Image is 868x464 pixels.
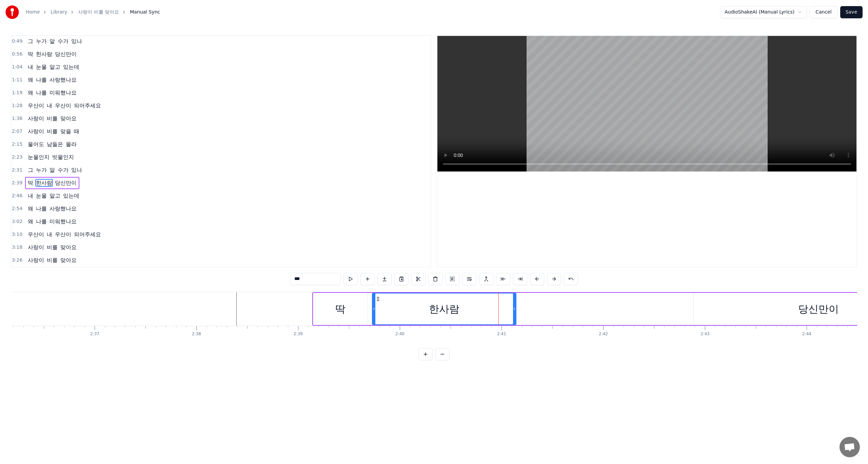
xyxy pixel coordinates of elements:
span: 3:02 [12,218,22,225]
span: 사랑이 [27,243,45,251]
span: 맞아요 [60,115,77,122]
span: 2:54 [12,205,22,212]
span: 미워했나요 [49,218,77,225]
span: 되어주세요 [73,102,102,109]
span: 1:28 [12,102,22,109]
div: 2:44 [802,331,811,337]
span: 되어주세요 [73,230,102,238]
span: 그 [27,37,34,45]
a: 사랑이 비를 맞아요 [78,9,119,16]
span: 알 [49,37,56,45]
span: 2:23 [12,154,22,161]
span: 한사람 [35,179,53,187]
span: 미워했나요 [49,89,77,97]
span: 누가 [35,37,47,45]
span: 몰라 [65,140,77,148]
div: 2:42 [599,331,608,337]
nav: breadcrumb [26,9,160,16]
span: 사랑이 [27,127,45,135]
span: 2:46 [12,193,22,199]
span: 한사람 [35,50,53,58]
span: 내 [27,63,34,71]
span: 2:39 [12,180,22,186]
div: 2:39 [294,331,303,337]
div: 당신만이 [798,301,839,317]
span: 알고 [49,63,61,71]
div: 2:43 [701,331,710,337]
span: 왜 [27,218,34,225]
span: 2:31 [12,167,22,174]
span: 맞아요 [60,256,77,264]
div: 2:41 [497,331,506,337]
span: 눈물인지 [27,153,50,161]
span: 내 [46,102,53,109]
span: 우산이 [27,230,45,238]
div: 딱 [335,301,346,317]
span: 있나 [71,166,83,174]
span: 왜 [27,89,34,97]
div: 한사람 [429,301,459,317]
div: 2:37 [90,331,99,337]
span: 우산이 [54,230,72,238]
span: 누가 [35,166,47,174]
span: 당신만이 [54,50,77,58]
span: 0:56 [12,51,22,58]
span: 남들은 [46,140,64,148]
div: 2:40 [395,331,405,337]
span: 비를 [46,243,58,251]
span: 0:49 [12,38,22,45]
span: 알고 [49,192,61,200]
span: 딱 [27,50,34,58]
span: 딱 [27,179,34,187]
span: 사랑이 [27,256,45,264]
button: Save [840,6,863,18]
span: 사랑이 [27,115,45,122]
span: 맞을 [60,127,72,135]
img: youka [5,5,19,19]
span: Manual Sync [130,9,160,16]
span: 사랑했나요 [49,205,77,213]
span: 나를 [35,76,47,84]
span: 내 [46,230,53,238]
span: 빗물인지 [52,153,75,161]
span: 내 [27,192,34,200]
span: 왜 [27,76,34,84]
span: 나를 [35,218,47,225]
span: 우산이 [54,102,72,109]
span: 있는데 [62,63,80,71]
span: 1:04 [12,64,22,70]
span: 있나 [71,37,83,45]
span: 비를 [46,127,58,135]
span: 2:07 [12,128,22,135]
span: 있는데 [62,192,80,200]
span: 나를 [35,205,47,213]
span: 알 [49,166,56,174]
span: 당신만이 [54,179,77,187]
span: 수가 [57,166,69,174]
span: 때 [73,127,80,135]
button: Cancel [810,6,837,18]
div: 채팅 열기 [840,437,860,457]
span: 우산이 [27,102,45,109]
span: 그 [27,166,34,174]
span: 3:18 [12,244,22,251]
span: 눈물 [35,192,47,200]
span: 울어도 [27,140,45,148]
div: 2:38 [192,331,201,337]
span: 비를 [46,256,58,264]
span: 나를 [35,89,47,97]
span: 맞아요 [60,243,77,251]
span: 1:11 [12,77,22,83]
a: Home [26,9,40,16]
span: 왜 [27,205,34,213]
span: 사랑했나요 [49,76,77,84]
a: Library [51,9,67,16]
span: 수가 [57,37,69,45]
span: 3:10 [12,231,22,238]
span: 2:15 [12,141,22,148]
span: 1:36 [12,115,22,122]
span: 3:26 [12,257,22,264]
span: 비를 [46,115,58,122]
span: 1:19 [12,89,22,96]
span: 눈물 [35,63,47,71]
